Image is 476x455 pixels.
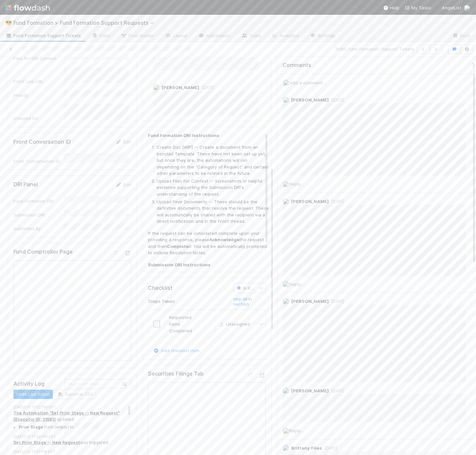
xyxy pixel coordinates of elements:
h6: skip all in section [233,297,266,307]
a: Edit [115,139,131,144]
span: [DATE] [329,299,344,304]
a: Team [236,31,266,42]
span: [PERSON_NAME] [162,85,199,90]
img: avatar_cbf6e7c1-1692-464b-bc1b-b8582b2cbdce.png [283,96,289,103]
div: was triggered [13,440,137,446]
div: Front Conversation ID [13,158,64,165]
a: Docs [447,31,476,42]
span: AngelList [442,5,461,10]
a: Edit [115,182,131,187]
img: avatar_892eb56c-5b5a-46db-bf0b-2a9023d0e8f8.png [283,181,289,188]
li: from to [19,422,137,431]
a: Layout [160,31,193,42]
span: In Progress [236,285,266,290]
h5: Securities Filings Tab [148,371,204,377]
div: Files for DRI Context [13,55,64,62]
a: The Automation "Set Prior Stage -- New Request" (Executor ID: 31583) [13,410,120,421]
span: [DATE] [329,199,344,204]
h5: Front Conversation ID [13,139,71,145]
h5: Fund Comptroller Page [13,249,73,255]
h5: Activity Log [13,381,63,387]
span: Reply... [289,181,304,187]
span: Reply... [289,428,304,433]
span: Reply... [289,281,304,287]
span: [PERSON_NAME] [291,299,329,304]
span: Flow Builder [121,32,154,39]
span: [DATE] [322,446,337,451]
div: Help [383,4,399,11]
a: Set Prior Stage -- New Request [13,440,80,445]
span: [PERSON_NAME] [291,97,329,103]
img: avatar_ac990a78-52d7-40f8-b1fe-cbbd1cda261e.png [283,387,289,394]
a: Data [86,31,115,42]
li: Upload Files For Context -- Screenshots or helpful evidence supporting the Submission DRI's under... [157,178,269,198]
a: Flow Builder [115,31,159,42]
a: skip all in section [233,297,266,310]
a: My Tasks [405,4,431,11]
span: Fund Formation > Fund Formation Support Requests [13,19,158,26]
div: Priority [13,92,64,99]
img: logo-inverted-e16ddd16eac7371096b0.svg [5,2,50,13]
input: Search activities... [64,379,131,388]
button: Export as CSV [54,390,96,399]
strong: Acknowledge [209,237,239,242]
a: Add checklist item [153,348,200,353]
span: [PERSON_NAME] [291,388,329,393]
div: updated: [13,410,137,431]
img: avatar_892eb56c-5b5a-46db-bf0b-2a9023d0e8f8.png [283,281,289,287]
span: [PERSON_NAME] [291,199,329,204]
div: Fund Formation DRI [13,198,64,204]
img: avatar_15e23c35-4711-4c0d-85f4-3400723cad14.png [283,445,289,451]
li: Upload Final Documents -- These should be the definitive documents that resolve the request. Thes... [157,199,269,225]
li: Create Doc [WIP] -- Create a document from an Ironclad Template. These have not been set up yet, ... [157,144,269,177]
img: avatar_892eb56c-5b5a-46db-bf0b-2a9023d0e8f8.png [283,428,289,434]
strong: Complete [167,244,188,249]
div: Front Link URL [13,78,64,85]
em: (empty) [55,425,69,430]
strong: Fund Formation DRI Instructions [148,133,219,138]
img: avatar_b467e446-68e1-4310-82a7-76c532dc3f4b.png [283,198,289,205]
span: My Tasks [405,5,431,10]
span: [DATE] [329,97,344,103]
img: avatar_892eb56c-5b5a-46db-bf0b-2a9023d0e8f8.png [464,5,471,11]
img: avatar_ac990a78-52d7-40f8-b1fe-cbbd1cda261e.png [153,84,160,91]
h5: Checklist [148,285,173,291]
span: [DATE] [329,388,344,393]
div: [DATE] 12:17:52 PM EDT [13,434,137,440]
span: Comments [283,62,311,69]
span: 7 of 60 Fund Formation Support Tickets [335,46,414,52]
div: Created On [13,115,64,122]
h6: Steps Taken [148,299,175,304]
h5: DRI Panel [13,181,38,188]
a: Automation [192,31,236,42]
a: Settings [305,31,341,42]
span: Unassigned [218,322,250,327]
img: avatar_b467e446-68e1-4310-82a7-76c532dc3f4b.png [283,298,289,305]
div: Submission DRI [13,211,64,218]
strong: Prior Stage [19,425,43,430]
span: Add a comment... [290,80,326,85]
div: [DATE] 12:17:52 PM EDT [13,404,137,410]
strong: Submission DRI Instructions [148,262,211,267]
p: If the request can be considered complete upon your providing a response, please the request and ... [148,230,269,256]
span: Requested Items Completed [169,315,192,333]
span: 😎 [5,20,12,25]
span: [DATE] [199,85,215,90]
img: avatar_892eb56c-5b5a-46db-bf0b-2a9023d0e8f8.png [283,79,290,86]
span: Brittany Files [291,445,322,451]
div: Submitted By [13,225,64,232]
a: Analytics [266,31,305,42]
div: [DATE] 12:17:51 PM EDT [13,449,137,455]
button: Undo Last Action [13,390,53,399]
span: Fund Formation Support Tickets [5,32,81,39]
